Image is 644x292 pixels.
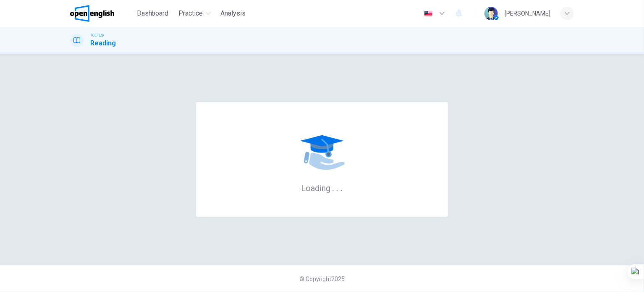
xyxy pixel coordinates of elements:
span: Analysis [221,8,246,18]
button: Practice [175,6,214,21]
h1: Reading [90,38,116,48]
h6: . [336,180,339,194]
span: Practice [179,8,203,18]
span: © Copyright 2025 [299,276,345,282]
button: Dashboard [134,6,172,21]
span: TOEFL® [90,32,104,38]
img: en [423,11,434,17]
div: [PERSON_NAME] [505,8,550,18]
h6: . [340,180,343,194]
button: Analysis [217,6,249,21]
img: OpenEnglish logo [70,5,114,22]
h6: . [332,180,335,194]
span: Dashboard [137,8,169,18]
img: Profile picture [484,7,498,20]
a: OpenEnglish logo [70,5,134,22]
h6: Loading [301,182,343,193]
